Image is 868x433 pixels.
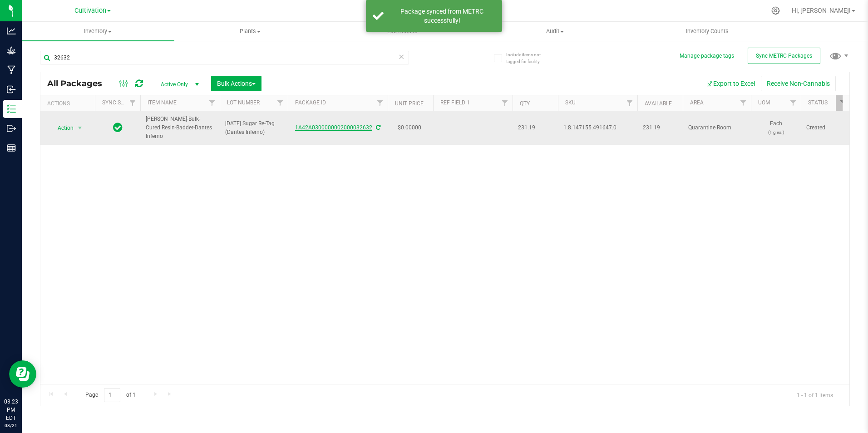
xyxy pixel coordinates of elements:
span: Inventory Counts [674,27,741,35]
inline-svg: Grow [7,46,16,55]
a: Filter [273,95,288,111]
a: Filter [836,95,851,111]
a: Qty [520,100,530,107]
a: Lab Results [326,22,479,41]
span: 1 - 1 of 1 items [789,388,840,402]
button: Receive Non-Cannabis [761,76,836,91]
span: Hi, [PERSON_NAME]! [792,7,851,14]
span: Include items not tagged for facility [506,51,552,65]
span: 1.8.147155.491647.0 [563,123,632,132]
button: Export to Excel [700,76,761,91]
a: Package ID [295,99,326,106]
p: 08/21 [4,422,18,429]
span: 231.19 [643,123,677,132]
a: Filter [622,95,637,111]
span: [DATE] Sugar Re-Tag (Dantes Inferno) [225,119,282,137]
span: Plants [175,27,326,35]
span: Clear [399,51,405,63]
div: Package synced from METRC successfully! [389,7,495,25]
div: Manage settings [770,6,781,15]
input: Search Package ID, Item Name, SKU, Lot or Part Number... [40,51,409,64]
inline-svg: Analytics [7,26,16,35]
a: UOM [758,99,770,106]
inline-svg: Inbound [7,85,16,94]
a: Lot Number [227,99,260,106]
a: Filter [498,95,513,111]
span: Page of 1 [78,388,143,402]
a: Filter [125,95,140,111]
a: 1A42A0300000002000032632 [295,124,372,131]
span: Audit [479,27,631,35]
span: All Packages [47,79,111,89]
a: Sync Status [102,99,137,106]
span: $0.00000 [393,121,426,134]
a: Plants [174,22,327,41]
inline-svg: Outbound [7,124,16,133]
span: In Sync [113,121,123,134]
a: Item Name [148,99,177,106]
span: 231.19 [518,123,552,132]
span: Created [806,123,845,132]
button: Sync METRC Packages [748,48,820,64]
span: Bulk Actions [217,80,256,87]
a: Filter [373,95,388,111]
inline-svg: Inventory [7,104,16,113]
p: (1 g ea.) [756,128,795,137]
span: Action [49,122,74,134]
div: Actions [47,100,91,107]
span: Sync METRC Packages [756,53,812,59]
span: [PERSON_NAME]-Bulk-Cured Resin-Badder-Dantes Inferno [146,115,214,141]
a: Available [645,100,672,107]
span: Each [756,119,795,137]
a: SKU [565,99,576,106]
span: select [74,122,86,134]
button: Bulk Actions [211,76,261,91]
a: Unit Price [395,100,424,107]
a: Filter [205,95,220,111]
span: Quarantine Room [688,123,745,132]
a: Inventory [22,22,174,41]
a: Audit [479,22,631,41]
span: Sync from Compliance System [375,124,380,131]
a: Inventory Counts [631,22,784,41]
inline-svg: Reports [7,143,16,153]
input: 1 [104,388,120,402]
span: Cultivation [74,7,106,15]
a: Filter [786,95,801,111]
a: Status [808,99,828,106]
inline-svg: Manufacturing [7,65,16,74]
span: Inventory [22,27,174,35]
a: Ref Field 1 [440,99,470,106]
a: Filter [736,95,751,111]
p: 03:23 PM EDT [4,398,18,422]
iframe: Resource center [9,360,36,388]
button: Manage package tags [680,52,734,60]
a: Area [690,99,704,106]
